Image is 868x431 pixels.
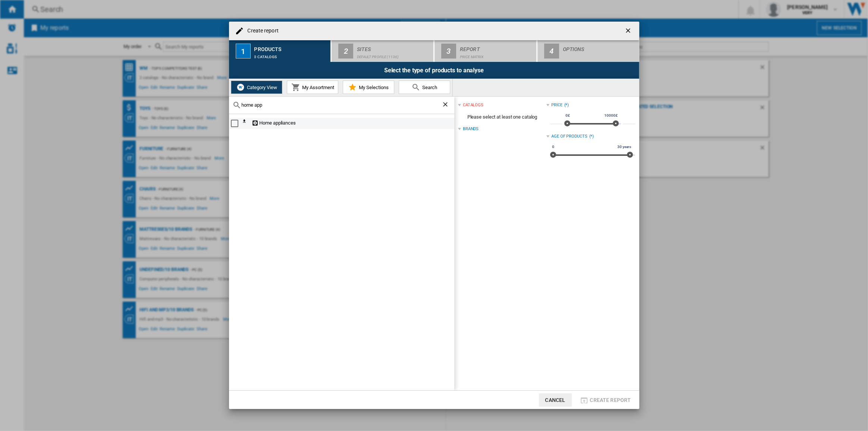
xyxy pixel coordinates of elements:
button: My Selections [343,81,394,94]
div: Price [551,102,563,108]
span: Search [420,85,437,90]
span: Category View [245,85,277,90]
input: Search in Catalogs [242,102,442,108]
ng-md-icon: getI18NText('BUTTONS.CLOSE_DIALOG') [624,27,633,36]
span: My Selections [357,85,389,90]
button: 3 Report Price Matrix [435,40,537,62]
h4: Create report [244,27,279,35]
div: Select the type of products to analyse [229,62,639,79]
span: 10000£ [603,113,618,119]
div: Products [254,43,328,51]
div: Sites [357,43,430,51]
button: 2 Sites Default profile (1136) [332,40,434,62]
button: 4 Options [538,40,639,62]
div: Price Matrix [460,51,533,59]
div: Default profile (1136) [357,51,430,59]
img: wiser-icon-white.png [236,83,245,92]
div: Report [460,43,533,51]
div: Home appliances [242,119,453,128]
span: 30 years [616,144,632,150]
div: 2 [338,44,353,59]
button: Category View [231,81,282,94]
div: 0 catalogs [254,51,328,59]
button: Create report [578,393,633,407]
div: 1 [236,44,251,59]
span: Create report [590,397,631,403]
div: Age of products [551,133,587,139]
div: Options [563,43,636,51]
ng-md-icon: Clear search [442,101,451,110]
button: Cancel [539,393,572,407]
span: Please select at least one catalog [458,110,546,124]
span: My Assortment [300,85,334,90]
div: Brands [463,126,479,132]
button: Search [399,81,450,94]
span: 0 [551,144,555,150]
button: 1 Products 0 catalogs [229,40,332,62]
button: My Assortment [287,81,338,94]
div: catalogs [463,102,483,108]
div: 4 [544,44,559,59]
button: getI18NText('BUTTONS.CLOSE_DIALOG') [621,23,636,38]
div: 3 [441,44,456,59]
span: 0£ [564,113,571,119]
md-checkbox: Select [231,119,242,128]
